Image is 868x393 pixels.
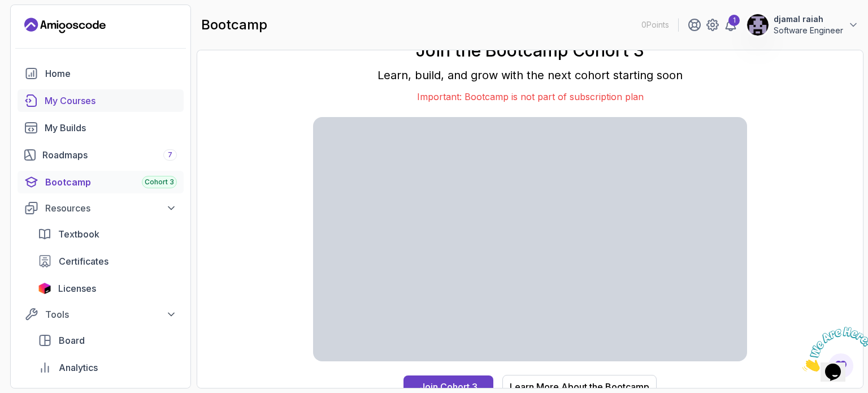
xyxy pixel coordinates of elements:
[18,171,184,193] a: bootcamp
[774,14,843,25] p: djamal raiah
[45,94,177,107] div: My Courses
[38,283,51,294] img: jetbrains icon
[313,67,747,83] p: Learn, build, and grow with the next cohort starting soon
[18,62,184,85] a: home
[313,40,747,61] h1: Join the Bootcamp Cohort 3
[747,14,769,36] img: user profile image
[18,198,184,218] button: Resources
[45,67,177,80] div: Home
[42,148,177,162] div: Roadmaps
[747,14,859,36] button: user profile imagedjamal raiahSoftware Engineer
[18,144,184,166] a: roadmaps
[18,304,184,325] button: Tools
[24,16,106,34] a: Landing page
[31,356,184,379] a: analytics
[168,150,172,159] span: 7
[201,16,267,34] h2: bootcamp
[58,282,96,295] span: Licenses
[31,250,184,273] a: certificates
[31,223,184,245] a: textbook
[31,329,184,352] a: board
[724,18,737,32] a: 1
[45,175,177,189] div: Bootcamp
[728,15,740,26] div: 1
[774,25,843,36] p: Software Engineer
[59,334,85,347] span: Board
[5,5,75,49] img: Chat attention grabber
[45,121,177,135] div: My Builds
[45,308,177,321] div: Tools
[18,89,184,112] a: courses
[58,227,99,241] span: Textbook
[45,201,177,215] div: Resources
[145,178,174,187] span: Cohort 3
[313,90,747,103] p: Important: Bootcamp is not part of subscription plan
[59,361,98,374] span: Analytics
[798,322,868,376] iframe: chat widget
[18,116,184,139] a: builds
[31,277,184,300] a: licenses
[59,254,108,268] span: Certificates
[641,19,669,31] p: 0 Points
